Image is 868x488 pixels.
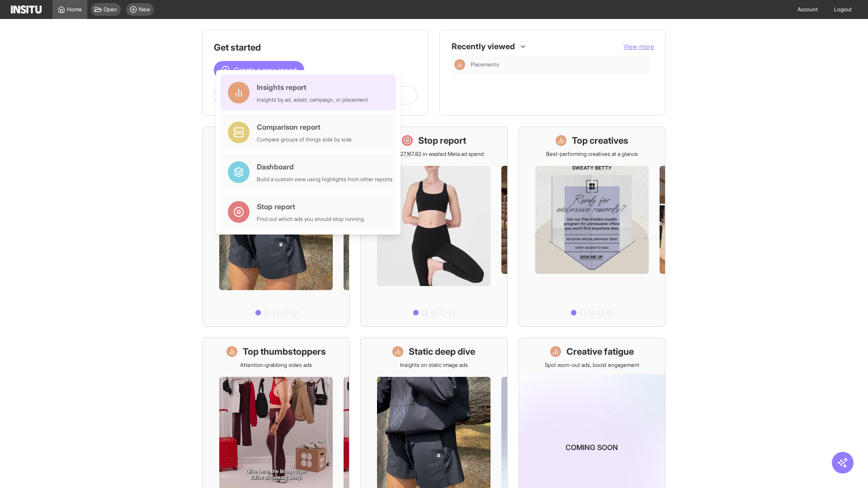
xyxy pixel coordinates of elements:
[471,61,499,68] span: Placements
[257,82,368,93] div: Insights report
[67,6,82,13] span: Home
[454,59,465,70] div: Insights
[519,127,665,327] a: Top creativesBest-performing creatives at a glance
[214,41,417,54] h1: Get started
[572,134,628,147] h1: Top creatives
[360,127,507,327] a: Stop reportSave £27,167.82 in wasted Meta ad spend
[243,345,326,358] h1: Top thumbstoppers
[257,201,364,212] div: Stop report
[203,127,349,327] a: What's live nowSee all active ads instantly
[384,150,484,158] p: Save £27,167.82 in wasted Meta ad spend
[546,150,638,158] p: Best-performing creatives at a glance
[409,345,475,358] h1: Static deep dive
[257,161,392,172] div: Dashboard
[257,96,368,103] div: Insights by ad, adset, campaign, or placement
[11,5,42,14] img: Logo
[104,6,117,13] span: Open
[623,42,654,50] span: View more
[257,216,364,223] div: Find out which ads you should stop running
[257,122,352,132] div: Comparison report
[234,65,297,75] span: Create a new report
[214,61,304,79] button: Create a new report
[257,136,352,143] div: Compare groups of things side by side
[471,61,647,68] span: Placements
[139,6,150,13] span: New
[418,134,466,147] h1: Stop report
[257,176,392,183] div: Build a custom view using highlights from other reports
[623,42,654,51] button: View more
[240,361,312,369] p: Attention-grabbing video ads
[400,361,468,369] p: Insights on static image ads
